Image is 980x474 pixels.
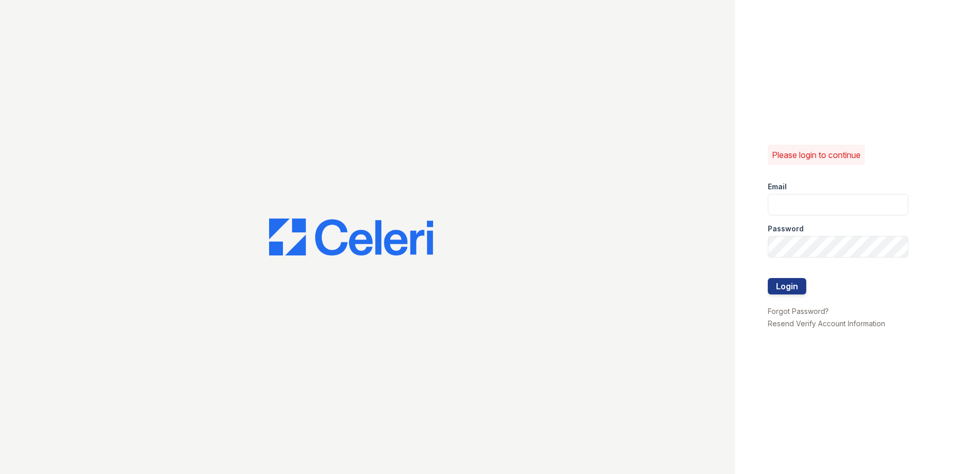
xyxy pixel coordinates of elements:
p: Please login to continue [772,149,861,161]
label: Password [768,224,804,234]
img: CE_Logo_Blue-a8612792a0a2168367f1c8372b55b34899dd931a85d93a1a3d3e32e68fde9ad4.png [269,219,433,255]
a: Forgot Password? [768,307,829,315]
a: Resend Verify Account Information [768,319,885,328]
button: Login [768,278,806,294]
label: Email [768,182,787,192]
